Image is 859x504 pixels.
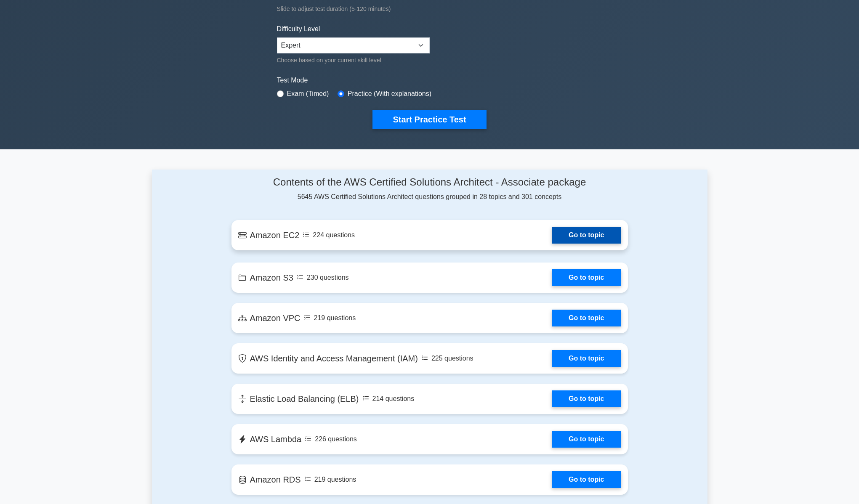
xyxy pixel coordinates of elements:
a: Go to topic [552,431,621,448]
a: Go to topic [552,471,621,488]
label: Difficulty Level [277,24,320,34]
a: Go to topic [552,350,621,367]
a: Go to topic [552,227,621,244]
label: Exam (Timed) [287,89,329,99]
a: Go to topic [552,310,621,326]
h4: Contents of the AWS Certified Solutions Architect - Associate package [231,176,628,188]
a: Go to topic [552,390,621,407]
button: Start Practice Test [372,110,486,129]
div: Slide to adjust test duration (5-120 minutes) [277,4,582,14]
label: Practice (With explanations) [348,89,431,99]
div: Choose based on your current skill level [277,55,430,65]
a: Go to topic [552,269,621,286]
div: 5645 AWS Certified Solutions Architect questions grouped in 28 topics and 301 concepts [231,176,628,202]
label: Test Mode [277,75,582,85]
